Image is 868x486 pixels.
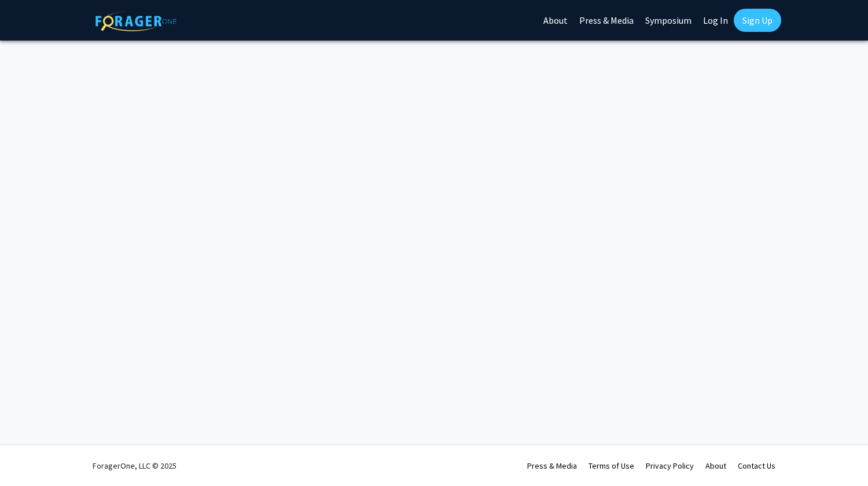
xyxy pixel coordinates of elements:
img: ForagerOne Logo [95,11,176,31]
a: Press & Media [527,461,577,471]
a: Contact Us [738,461,775,471]
a: Privacy Policy [646,461,694,471]
a: Sign Up [734,9,781,32]
a: About [705,461,726,471]
a: Terms of Use [589,461,634,471]
div: ForagerOne, LLC © 2025 [93,445,176,486]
